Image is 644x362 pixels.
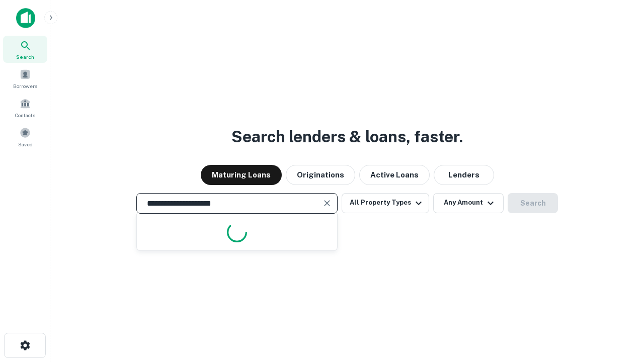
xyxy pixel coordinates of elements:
[3,36,47,63] a: Search
[3,123,47,150] a: Saved
[286,165,355,185] button: Originations
[18,140,33,148] span: Saved
[16,8,35,28] img: capitalize-icon.png
[433,193,504,213] button: Any Amount
[320,196,334,210] button: Clear
[13,82,37,90] span: Borrowers
[15,111,35,119] span: Contacts
[594,282,644,330] iframe: Chat Widget
[201,165,282,185] button: Maturing Loans
[359,165,430,185] button: Active Loans
[342,193,429,213] button: All Property Types
[3,94,47,121] a: Contacts
[231,125,463,149] h3: Search lenders & loans, faster.
[3,65,47,92] a: Borrowers
[16,53,34,61] span: Search
[434,165,494,185] button: Lenders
